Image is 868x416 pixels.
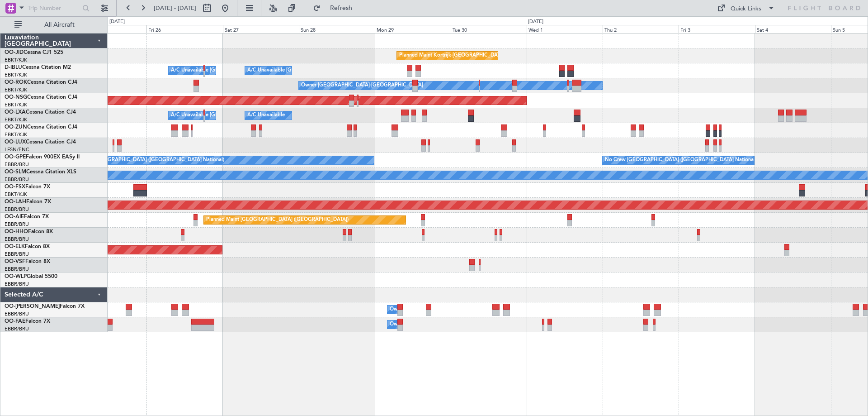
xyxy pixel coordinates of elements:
[5,110,76,115] a: OO-LXACessna Citation CJ4
[5,274,27,279] span: OO-WLP
[731,5,761,14] div: Quick Links
[5,259,25,264] span: OO-VSF
[390,303,451,316] div: Owner Melsbroek Air Base
[527,25,603,33] div: Wed 1
[5,101,27,108] a: EBKT/KJK
[146,25,222,33] div: Fri 26
[5,65,22,70] span: D-IBLU
[5,304,85,309] a: OO-[PERSON_NAME]Falcon 7X
[10,18,98,32] button: All Aircraft
[5,50,63,55] a: OO-JIDCessna CJ1 525
[5,236,29,243] a: EBBR/BRU
[5,281,29,287] a: EBBR/BRU
[171,109,339,122] div: A/C Unavailable [GEOGRAPHIC_DATA] ([GEOGRAPHIC_DATA] National)
[24,22,95,28] span: All Aircraft
[5,184,25,190] span: OO-FSX
[5,176,29,183] a: EBBR/BRU
[5,161,29,168] a: EBBR/BRU
[712,1,779,15] button: Quick Links
[154,4,196,12] span: [DATE] - [DATE]
[5,86,27,93] a: EBKT/KJK
[28,1,80,15] input: Trip Number
[5,80,77,85] a: OO-ROKCessna Citation CJ4
[5,110,26,115] span: OO-LXA
[5,124,27,130] span: OO-ZUN
[5,274,57,279] a: OO-WLPGlobal 5500
[73,153,224,167] div: No Crew [GEOGRAPHIC_DATA] ([GEOGRAPHIC_DATA] National)
[5,116,27,123] a: EBKT/KJK
[5,229,53,234] a: OO-HHOFalcon 8X
[5,139,76,145] a: OO-LUXCessna Citation CJ4
[5,80,27,85] span: OO-ROK
[679,25,755,33] div: Fri 3
[299,25,375,33] div: Sun 28
[223,25,299,33] div: Sat 27
[5,304,60,309] span: OO-[PERSON_NAME]
[322,5,360,11] span: Refresh
[5,124,77,130] a: OO-ZUNCessna Citation CJ4
[528,18,543,26] div: [DATE]
[375,25,451,33] div: Mon 29
[247,64,392,77] div: A/C Unavailable [GEOGRAPHIC_DATA]-[GEOGRAPHIC_DATA]
[5,206,29,213] a: EBBR/BRU
[5,214,24,220] span: OO-AIE
[5,199,51,205] a: OO-LAHFalcon 7X
[5,95,27,100] span: OO-NSG
[309,1,363,15] button: Refresh
[5,154,26,160] span: OO-GPE
[5,65,71,70] a: D-IBLUCessna Citation M2
[5,311,29,317] a: EBBR/BRU
[755,25,831,33] div: Sat 4
[5,191,27,198] a: EBKT/KJK
[399,49,505,62] div: Planned Maint Kortrijk-[GEOGRAPHIC_DATA]
[5,221,29,228] a: EBBR/BRU
[5,244,25,249] span: OO-ELK
[605,153,756,167] div: No Crew [GEOGRAPHIC_DATA] ([GEOGRAPHIC_DATA] National)
[5,184,50,190] a: OO-FSXFalcon 7X
[247,109,285,122] div: A/C Unavailable
[71,25,146,33] div: Thu 25
[171,64,339,77] div: A/C Unavailable [GEOGRAPHIC_DATA] ([GEOGRAPHIC_DATA] National)
[5,259,50,264] a: OO-VSFFalcon 8X
[206,213,349,227] div: Planned Maint [GEOGRAPHIC_DATA] ([GEOGRAPHIC_DATA])
[5,229,28,234] span: OO-HHO
[451,25,527,33] div: Tue 30
[5,50,24,55] span: OO-JID
[5,214,49,220] a: OO-AIEFalcon 7X
[5,169,76,175] a: OO-SLMCessna Citation XLS
[109,18,125,26] div: [DATE]
[301,79,423,92] div: Owner [GEOGRAPHIC_DATA]-[GEOGRAPHIC_DATA]
[603,25,679,33] div: Thu 2
[5,325,29,332] a: EBBR/BRU
[5,131,27,138] a: EBKT/KJK
[5,154,80,160] a: OO-GPEFalcon 900EX EASy II
[5,72,27,78] a: EBKT/KJK
[5,244,50,249] a: OO-ELKFalcon 8X
[5,319,50,324] a: OO-FAEFalcon 7X
[5,57,27,63] a: EBKT/KJK
[5,266,29,273] a: EBBR/BRU
[5,199,26,205] span: OO-LAH
[5,251,29,258] a: EBBR/BRU
[5,95,77,100] a: OO-NSGCessna Citation CJ4
[5,139,26,145] span: OO-LUX
[5,319,25,324] span: OO-FAE
[390,318,451,331] div: Owner Melsbroek Air Base
[5,169,26,175] span: OO-SLM
[5,146,29,153] a: LFSN/ENC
